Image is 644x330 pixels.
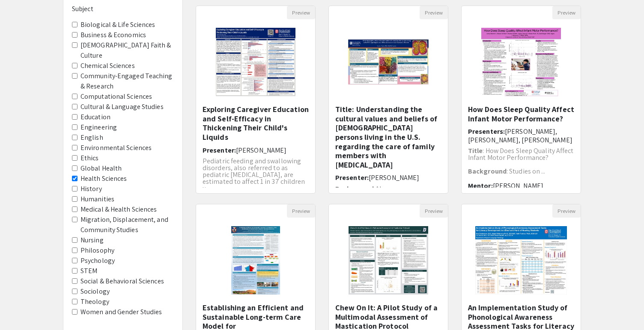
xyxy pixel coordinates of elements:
img: <p>Chew On It: A Pilot Study of a Multimodal Assessment of Mastication Protocol</p> [340,218,437,303]
label: Cultural & Language Studies [80,102,164,112]
div: Open Presentation <p>Exploring Caregiver Education and Self-Efficacy in Thickening Their Child's ... [196,6,316,194]
span: [PERSON_NAME], [PERSON_NAME], [PERSON_NAME] [468,127,572,144]
label: History [80,184,102,194]
button: Preview [420,6,448,19]
img: <p class="ql-align-center">How Does Sleep Quality Affect Infant Motor Performance?&nbsp;</p> [473,19,570,105]
label: Health Sciences [80,174,127,184]
span: Mentor: [468,181,493,190]
img: <p>Exploring Caregiver Education and Self-Efficacy in Thickening Their Child's Liquids</p> [207,19,304,105]
label: Migration, Displacement, and Community Studies [80,215,174,235]
p: : How Does Sleep Quality Affect Infant Motor Performance? [468,147,574,161]
button: Preview [552,6,581,19]
strong: Background [468,167,507,176]
button: Preview [420,204,448,218]
label: Theology [80,297,109,307]
label: Biological & Life Sciences [80,20,155,30]
label: Humanities [80,194,114,204]
h6: Presenter: [335,174,441,182]
img: <p><span style="background-color: transparent; color: rgb(0, 0, 0);">An Implementation Study of P... [467,218,575,303]
button: Preview [552,204,581,218]
h6: Presenters: [468,127,574,144]
button: Preview [287,6,315,19]
h6: Subject [72,5,174,13]
strong: Background: [335,184,376,193]
h5: How Does Sleep Quality Affect Infant Motor Performance? [468,105,574,123]
span: [PERSON_NAME] [236,146,286,155]
label: Community-Engaged Teaching & Research [80,71,174,91]
h5: Title: Understanding the cultural values and beliefs of [DEMOGRAPHIC_DATA] persons living in the ... [335,105,441,169]
span: [PERSON_NAME] [369,173,419,182]
label: Chemical Sciences [80,61,135,71]
label: Computational Sciences [80,91,152,102]
label: Business & Economics [80,30,146,40]
h6: Presenter: [203,146,309,154]
span: [PERSON_NAME] [493,181,543,190]
img: <p>Title: Understanding the cultural values and beliefs of Colombian-born persons living in the U... [335,19,441,105]
label: Environmental Sciences [80,143,152,153]
label: Psychology [80,256,115,266]
div: Open Presentation <p>Title: Understanding the cultural values and beliefs of Colombian-born perso... [328,6,448,194]
img: <p>Establishing an Efficient and Sustainable Long-term Care Model for China: Identification of Cr... [223,218,288,303]
label: STEM [80,266,97,276]
iframe: Chat [6,292,36,324]
button: Preview [287,204,315,218]
label: Nursing [80,235,104,245]
label: Social & Behavioral Sciences [80,276,164,286]
label: Sociology [80,286,110,297]
div: Open Presentation <p class="ql-align-center">How Does Sleep Quality Affect Infant Motor Performan... [461,6,581,194]
p: Pediatric feeding and swallowing disorders, also referred to as pediatric [MEDICAL_DATA], are est... [203,158,309,192]
h5: Exploring Caregiver Education and Self-Efficacy in Thickening Their Child's Liquids [203,105,309,141]
label: Global Health [80,163,122,174]
label: Ethics [80,153,99,163]
label: Philosophy [80,245,114,256]
p: Alz... [335,186,441,192]
label: Engineering [80,122,117,133]
label: Women and Gender Studies [80,307,162,317]
label: English [80,133,103,143]
label: Education [80,112,110,122]
label: [DEMOGRAPHIC_DATA] Faith & Culture [80,40,174,61]
p: : Studies on ... [468,168,574,175]
strong: Title [468,146,483,155]
label: Medical & Health Sciences [80,204,157,215]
